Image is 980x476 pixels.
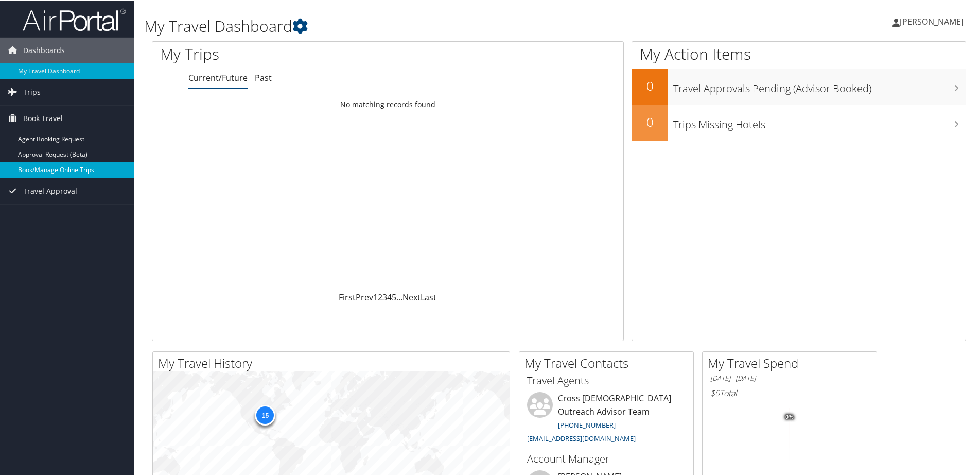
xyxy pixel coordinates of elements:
span: Book Travel [23,105,63,130]
a: First [339,291,356,302]
h3: Travel Approvals Pending (Advisor Booked) [673,75,966,95]
a: [PERSON_NAME] [892,5,974,36]
span: Dashboards [23,37,65,62]
h2: My Travel History [158,353,510,371]
span: Trips [23,78,41,104]
h2: My Travel Contacts [524,353,693,371]
h1: My Trips [160,42,419,64]
h6: Total [710,386,869,398]
span: $0 [710,386,720,398]
td: No matching records found [152,94,623,113]
a: Prev [356,291,373,302]
div: 15 [255,404,275,424]
h2: 0 [632,76,668,94]
img: airportal-logo.png [23,7,126,31]
h1: My Travel Dashboard [144,14,697,36]
li: Cross [DEMOGRAPHIC_DATA] Outreach Advisor Team [522,391,691,446]
h3: Trips Missing Hotels [673,111,966,131]
a: 4 [387,291,392,302]
a: 0Trips Missing Hotels [632,104,966,140]
a: 5 [392,291,396,302]
h2: 0 [632,112,668,130]
a: [EMAIL_ADDRESS][DOMAIN_NAME] [527,433,636,442]
a: 1 [373,291,378,302]
span: … [396,291,402,302]
h3: Account Manager [527,451,686,465]
h2: My Travel Spend [708,353,877,371]
span: [PERSON_NAME] [900,15,964,26]
a: 2 [378,291,382,302]
h3: Travel Agents [527,372,686,387]
h1: My Action Items [632,42,966,64]
tspan: 0% [785,413,794,419]
a: Current/Future [188,71,248,82]
a: 3 [382,291,387,302]
span: Travel Approval [23,177,77,203]
h6: [DATE] - [DATE] [710,372,869,382]
a: 0Travel Approvals Pending (Advisor Booked) [632,68,966,104]
a: Next [402,291,421,302]
a: [PHONE_NUMBER] [558,419,616,429]
a: Last [421,291,436,302]
a: Past [255,71,272,82]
